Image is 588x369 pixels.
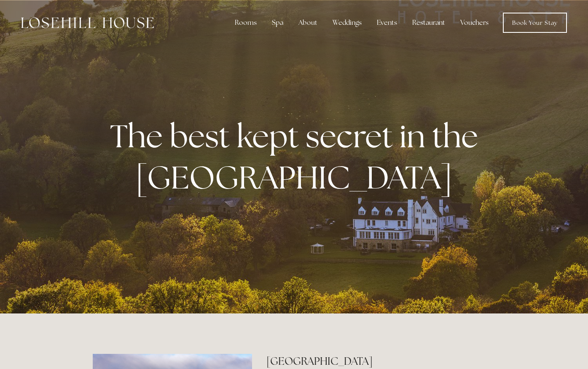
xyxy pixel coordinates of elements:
div: Rooms [228,14,263,31]
a: Vouchers [454,14,495,31]
h2: [GEOGRAPHIC_DATA] [266,354,495,369]
div: Spa [265,14,290,31]
div: Weddings [326,14,368,31]
div: About [292,14,324,31]
a: Book Your Stay [503,13,567,33]
div: Restaurant [405,14,452,31]
img: Losehill House [21,17,154,28]
strong: The best kept secret in the [GEOGRAPHIC_DATA] [110,115,485,198]
div: Events [370,14,404,31]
